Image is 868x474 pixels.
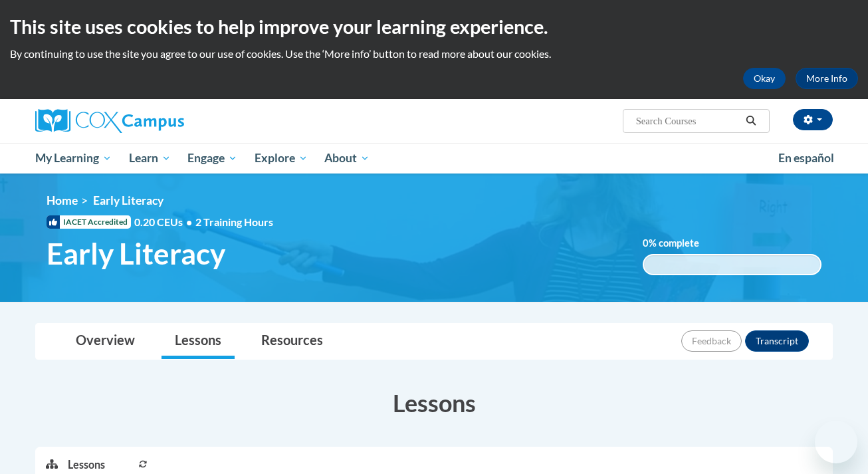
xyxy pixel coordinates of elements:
[68,457,105,472] p: Lessons
[796,68,858,89] a: More Info
[35,109,288,133] a: Cox Campus
[681,330,742,352] button: Feedback
[129,150,171,166] span: Learn
[248,324,336,359] a: Resources
[324,150,370,166] span: About
[62,324,148,359] a: Overview
[47,193,78,207] a: Home
[47,236,225,271] span: Early Literacy
[793,109,833,130] button: Account Settings
[27,143,120,174] a: My Learning
[195,215,273,228] span: 2 Training Hours
[743,68,786,89] button: Okay
[93,193,163,207] span: Early Literacy
[35,386,833,419] h3: Lessons
[316,143,379,174] a: About
[643,236,719,251] label: % complete
[35,150,112,166] span: My Learning
[246,143,316,174] a: Explore
[162,324,235,359] a: Lessons
[635,113,741,129] input: Search Courses
[770,144,843,172] a: En español
[255,150,308,166] span: Explore
[134,215,195,229] span: 0.20 CEUs
[10,13,858,40] h2: This site uses cookies to help improve your learning experience.
[186,215,192,228] span: •
[120,143,179,174] a: Learn
[15,143,853,174] div: Main menu
[10,47,858,61] p: By continuing to use the site you agree to our use of cookies. Use the ‘More info’ button to read...
[187,150,237,166] span: Engage
[179,143,246,174] a: Engage
[745,330,809,352] button: Transcript
[741,113,761,129] button: Search
[643,237,649,249] span: 0
[35,109,184,133] img: Cox Campus
[815,421,857,463] iframe: Button to launch messaging window
[47,215,131,229] span: IACET Accredited
[778,151,834,165] span: En español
